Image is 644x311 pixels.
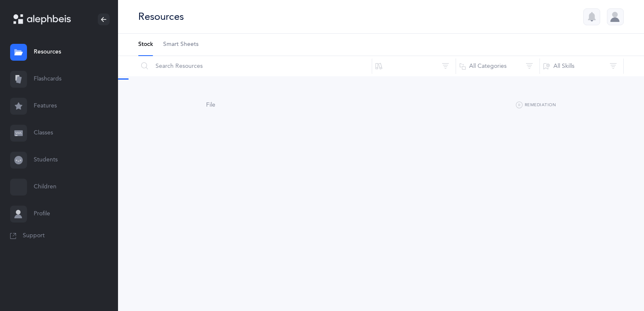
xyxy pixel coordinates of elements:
button: Remediation [516,100,556,110]
span: File [206,102,215,108]
input: Search Resources [138,56,372,76]
button: All Skills [539,56,624,76]
div: Resources [138,10,184,24]
span: Support [23,232,45,240]
span: Smart Sheets [163,40,199,49]
button: All Categories [456,56,540,76]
